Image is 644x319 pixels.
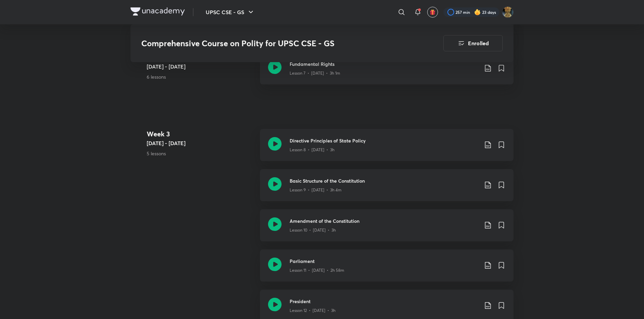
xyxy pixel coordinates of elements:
[141,38,405,48] h3: Comprehensive Course on Polity for UPSC CSE - GS
[290,258,478,265] h3: Parliament
[290,227,336,233] p: Lesson 10 • [DATE] • 3h
[290,137,478,144] h3: Directive Principles of State Policy
[290,70,340,76] p: Lesson 7 • [DATE] • 3h 1m
[474,9,481,16] img: streak
[130,7,185,17] a: Company Logo
[260,169,514,209] a: Basic Structure of the ConstitutionLesson 9 • [DATE] • 3h 4m
[502,6,514,18] img: LOVEPREET Gharu
[260,209,514,249] a: Amendment of the ConstitutionLesson 10 • [DATE] • 3h
[290,217,478,224] h3: Amendment of the Constitution
[202,5,259,19] button: UPSC CSE - GS
[147,139,255,147] h5: [DATE] - [DATE]
[290,187,342,193] p: Lesson 9 • [DATE] • 3h 4m
[290,177,478,184] h3: Basic Structure of the Constitution
[290,308,335,314] p: Lesson 12 • [DATE] • 3h
[290,267,344,273] p: Lesson 11 • [DATE] • 2h 58m
[147,129,255,139] h4: Week 3
[260,249,514,290] a: ParliamentLesson 11 • [DATE] • 2h 58m
[290,298,478,305] h3: President
[430,9,436,15] img: avatar
[130,7,185,16] img: Company Logo
[260,52,514,92] a: Fundamental RightsLesson 7 • [DATE] • 3h 1m
[290,60,478,68] h3: Fundamental Rights
[260,129,514,169] a: Directive Principles of State PolicyLesson 8 • [DATE] • 3h
[290,147,334,153] p: Lesson 8 • [DATE] • 3h
[147,62,255,71] h5: [DATE] - [DATE]
[443,35,503,51] button: Enrolled
[147,73,255,80] p: 6 lessons
[427,7,438,18] button: avatar
[147,150,255,157] p: 5 lessons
